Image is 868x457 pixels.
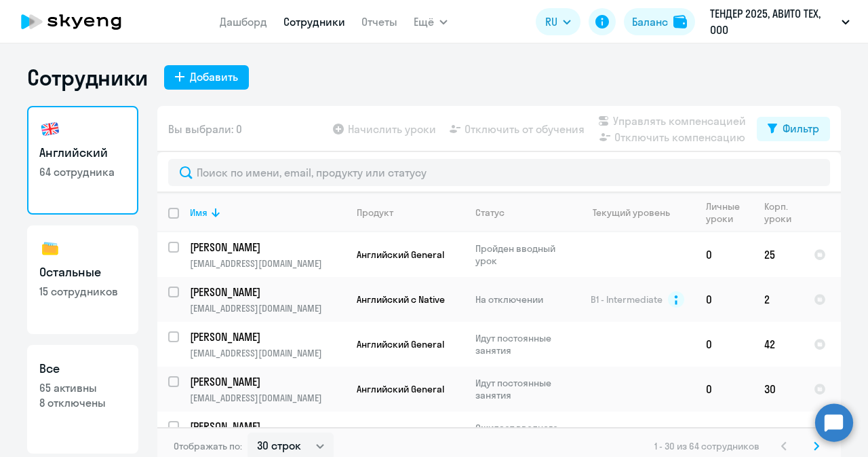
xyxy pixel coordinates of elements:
[39,118,61,140] img: english
[695,367,753,412] td: 0
[703,5,856,38] button: ТЕНДЕР 2025, АВИТО ТЕХ, ООО
[190,374,345,389] a: [PERSON_NAME]
[39,395,126,410] p: 8 отключены
[27,345,138,454] a: Все65 активны8 отключены
[753,322,803,367] td: 42
[475,377,568,401] p: Идут постоянные занятия
[190,240,345,255] a: [PERSON_NAME]
[190,374,343,389] p: [PERSON_NAME]
[190,240,343,255] p: [PERSON_NAME]
[357,206,393,219] div: Продукт
[190,419,343,434] p: [PERSON_NAME]
[414,8,448,35] button: Ещё
[39,144,126,162] h3: Английский
[710,5,836,38] p: ТЕНДЕР 2025, АВИТО ТЕХ, ООО
[39,164,126,179] p: 64 сотрудника
[357,293,445,306] span: Английский с Native
[706,200,753,225] div: Личные уроки
[695,232,753,277] td: 0
[190,206,345,219] div: Имя
[190,302,345,314] p: [EMAIL_ADDRESS][DOMAIN_NAME]
[39,360,126,378] h3: Все
[673,15,687,29] img: balance
[580,206,694,219] div: Текущий уровень
[27,64,148,91] h1: Сотрудники
[593,206,670,219] div: Текущий уровень
[174,440,242,452] span: Отображать по:
[695,277,753,322] td: 0
[753,412,803,456] td: 0
[190,329,343,344] p: [PERSON_NAME]
[190,347,345,359] p: [EMAIL_ADDRESS][DOMAIN_NAME]
[190,69,238,85] div: Добавить
[164,65,249,90] button: Добавить
[220,15,267,29] a: Дашборд
[190,419,345,434] a: [PERSON_NAME]
[357,338,444,350] span: Английский General
[753,277,803,322] td: 2
[39,284,126,299] p: 15 сотрудников
[27,225,138,334] a: Остальные15 сотрудников
[695,322,753,367] td: 0
[27,106,138,215] a: Английский64 сотрудника
[39,263,126,281] h3: Остальные
[654,440,759,452] span: 1 - 30 из 64 сотрудников
[357,383,444,395] span: Английский General
[753,232,803,277] td: 25
[283,15,345,29] a: Сотрудники
[757,117,830,141] button: Фильтр
[695,412,753,456] td: 0
[414,14,434,30] span: Ещё
[475,242,568,267] p: Пройден вводный урок
[190,285,343,299] p: [PERSON_NAME]
[39,238,61,259] img: others
[632,14,668,30] div: Баланс
[357,249,444,261] span: Английский General
[475,293,568,306] p: На отключении
[190,392,345,404] p: [EMAIL_ADDRESS][DOMAIN_NAME]
[753,367,803,412] td: 30
[536,8,580,35] button: RU
[190,329,345,344] a: [PERSON_NAME]
[764,200,802,225] div: Корп. уроки
[475,332,568,357] p: Идут постоянные занятия
[168,159,830,186] input: Поиск по имени, email, продукту или статусу
[361,15,397,29] a: Отчеты
[190,206,208,219] div: Имя
[624,8,695,35] button: Балансbalance
[545,14,557,30] span: RU
[190,285,345,299] a: [PERSON_NAME]
[168,121,242,137] span: Вы выбрали: 0
[475,206,505,219] div: Статус
[783,120,819,136] div: Фильтр
[475,422,568,446] p: Ожидает вводного урока
[591,293,663,306] span: B1 - Intermediate
[39,380,126,395] p: 65 активны
[190,257,345,270] p: [EMAIL_ADDRESS][DOMAIN_NAME]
